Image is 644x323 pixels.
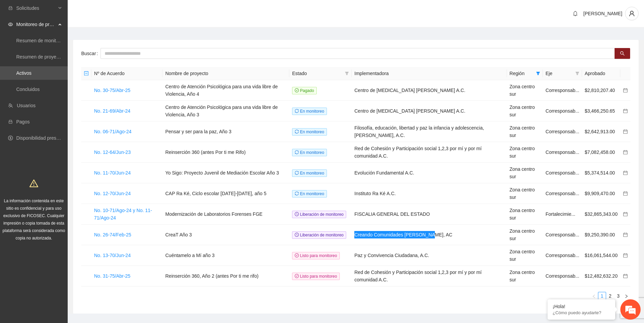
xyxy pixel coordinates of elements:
td: Zona centro sur [507,183,543,204]
td: Zona centro sur [507,121,543,142]
span: Monitoreo de proyectos [16,18,56,31]
span: calendar [623,232,628,237]
span: filter [536,71,540,75]
span: Corresponsab... [546,88,579,93]
td: Red de Cohesión y Participación social 1,2,3 por mí y por mí comunidad A.C. [352,266,507,286]
span: minus-square [84,71,89,76]
td: $9,250,390.00 [582,225,620,245]
td: Zona centro sur [507,204,543,225]
a: No. 06-71/Ago-24 [94,129,132,134]
a: No. 21-69/Abr-24 [94,108,130,114]
button: search [615,48,630,59]
span: sync [295,191,299,195]
span: Liberación de monitoreo [292,231,346,239]
span: sync [295,109,299,113]
span: Corresponsab... [546,149,579,155]
span: eye [8,22,13,27]
td: CAP Ra Ké, Ciclo escolar [DATE]-[DATE], año 5 [162,183,289,204]
a: No. 11-70/Jun-24 [94,170,131,176]
a: calendar [623,232,628,237]
span: warning [29,179,38,188]
span: filter [574,68,581,78]
span: Corresponsab... [546,232,579,237]
td: $2,642,913.00 [582,121,620,142]
a: calendar [623,273,628,279]
a: Pagos [16,119,30,124]
li: 2 [606,292,614,300]
span: check-circle [295,274,299,278]
a: Resumen de proyectos aprobados [16,54,89,60]
a: calendar [623,211,628,217]
a: 3 [615,292,622,300]
span: Fortalecimie... [546,211,575,217]
span: Estado [292,70,342,77]
span: sync [295,171,299,175]
td: Instituto Ra Ké A.C. [352,183,507,204]
span: calendar [623,129,628,134]
span: Pagado [292,87,317,94]
td: Zona centro sur [507,266,543,286]
td: $5,374,514.00 [582,163,620,183]
span: calendar [623,212,628,216]
span: Corresponsab... [546,108,579,114]
span: Corresponsab... [546,129,579,134]
a: Usuarios [17,103,36,108]
th: Nombre de proyecto [162,67,289,80]
span: filter [345,71,349,75]
td: $32,865,343.00 [582,204,620,225]
a: 1 [598,292,606,300]
span: search [620,51,625,56]
button: left [590,292,598,300]
span: sync [295,150,299,154]
button: user [625,7,639,20]
td: $2,810,207.40 [582,80,620,101]
div: Minimizar ventana de chat en vivo [111,3,127,20]
li: Next Page [622,292,630,300]
a: Disponibilidad presupuestal [16,135,74,141]
div: Chatee con nosotros ahora [35,34,114,43]
a: No. 12-70/Jun-24 [94,191,131,196]
td: Zona centro sur [507,101,543,121]
td: Zona centro sur [507,245,543,266]
a: No. 10-71/Ago-24 y No. 11-71/Ago-24 [94,208,152,221]
a: Resumen de monitoreo [16,38,66,43]
td: Centro de [MEDICAL_DATA] [PERSON_NAME] A.C. [352,80,507,101]
span: calendar [623,88,628,93]
span: calendar [623,170,628,175]
span: La información contenida en este sitio es confidencial y para uso exclusivo de FICOSEC. Cualquier... [3,199,65,240]
span: Eje [546,70,573,77]
a: No. 31-75/Abr-25 [94,273,130,279]
td: Red de Cohesión y Participación social 1,2,3 por mí y por mí comunidad A.C. [352,142,507,163]
span: filter [575,71,579,75]
span: calendar [623,191,628,196]
span: En monitoreo [292,169,327,177]
a: calendar [623,129,628,134]
span: left [592,294,596,298]
td: Yo Sigo: Proyecto Juvenil de Mediación Escolar Año 3 [162,163,289,183]
a: No. 26-74/Feb-25 [94,232,131,237]
td: Zona centro sur [507,163,543,183]
td: FISCALIA GENERAL DEL ESTADO [352,204,507,225]
span: Corresponsab... [546,253,579,258]
div: ¡Hola! [553,304,610,309]
td: $3,466,250.65 [582,101,620,121]
th: Aprobado [582,67,620,80]
span: Listo para monitoreo [292,252,340,259]
li: 1 [598,292,606,300]
span: Solicitudes [16,1,56,15]
td: $9,909,470.00 [582,183,620,204]
span: Liberación de monitoreo [292,211,346,218]
td: Reinserción 360 (antes Por ti me Rifo) [162,142,289,163]
span: filter [535,68,541,78]
td: Modernización de Laboratorios Forenses FGE [162,204,289,225]
span: calendar [623,253,628,258]
li: 3 [614,292,622,300]
td: Reinserción 360, Año 2 (antes Por ti me rifo) [162,266,289,286]
a: calendar [623,191,628,196]
a: calendar [623,88,628,93]
span: sync [295,130,299,134]
textarea: Escriba su mensaje y pulse “Intro” [3,185,129,208]
span: Listo para monitoreo [292,273,340,280]
span: Estamos en línea. [39,90,93,159]
span: check-circle [295,253,299,257]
